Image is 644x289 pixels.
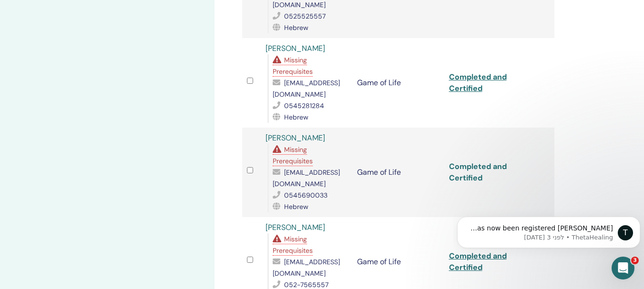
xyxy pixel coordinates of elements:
[16,37,160,45] p: Message from ThetaHealing, sent לפני 3 שבועות
[273,56,313,76] span: Missing Prerequisites
[453,197,644,263] iframe: Intercom notifications הודעה
[284,202,308,211] span: Hebrew
[352,128,444,217] td: Game of Life
[16,28,160,158] span: [PERSON_NAME] has now been registered per your request. Here is some information to share with [P...
[266,222,325,232] a: [PERSON_NAME]
[612,257,634,279] iframe: Intercom live chat
[284,12,326,20] span: 0525525557
[284,23,308,32] span: Hebrew
[284,113,308,121] span: Hebrew
[284,280,328,289] span: 052-7565557
[631,257,639,264] span: 3
[273,235,313,255] span: Missing Prerequisites
[284,101,324,110] span: 0545281284
[352,38,444,128] td: Game of Life
[449,161,507,183] a: Completed and Certified
[273,258,340,278] span: [EMAIL_ADDRESS][DOMAIN_NAME]
[449,251,507,272] a: Completed and Certified
[273,79,340,99] span: [EMAIL_ADDRESS][DOMAIN_NAME]
[266,133,325,143] a: [PERSON_NAME]
[273,145,313,165] span: Missing Prerequisites
[266,43,325,53] a: [PERSON_NAME]
[284,191,327,199] span: 0545690033
[449,72,507,93] a: Completed and Certified
[273,168,340,188] span: [EMAIL_ADDRESS][DOMAIN_NAME]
